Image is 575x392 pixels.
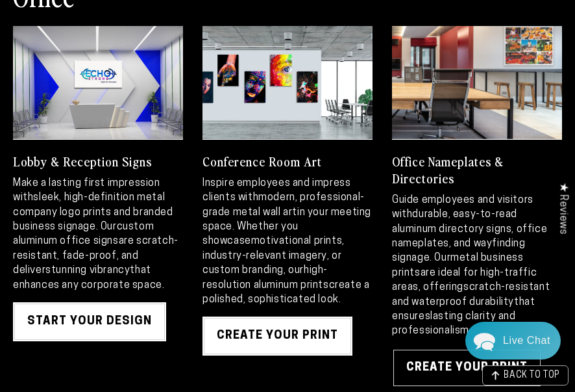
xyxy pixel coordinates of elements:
[392,282,550,307] strong: scratch-resistant and waterproof durability
[503,322,550,359] div: Contact Us Directly
[202,192,365,217] strong: modern, professional-grade metal wall art
[202,153,373,170] h3: Conference Room Art
[392,153,562,187] h3: Office Nameplates & Directories
[392,311,516,336] strong: lasting clarity and professionalism
[13,192,173,232] strong: sleek, high-definition metal company logo prints and branded business signage
[13,302,166,341] a: Start Your Design
[392,253,524,278] strong: metal business prints
[392,348,542,387] a: Create Your Print
[550,172,575,244] div: Click to open Judge.me floating reviews tab
[504,371,560,380] span: BACK TO TOP
[202,176,373,307] p: Inspire employees and impress clients with in your meeting space. Whether you showcase , our crea...
[392,193,562,339] p: Guide employees and visitors with . Our are ideal for high-traffic areas, offering that ensures .
[13,153,183,170] h3: Lobby & Reception Signs
[392,209,547,263] strong: durable, easy-to-read aluminum directory signs, office nameplates, and wayfinding signage
[45,265,130,276] strong: stunning vibrancy
[465,322,561,359] div: Chat widget toggle
[202,236,345,276] strong: motivational prints, industry-relevant imagery, or custom branding
[202,317,352,356] a: Create Your Print
[13,176,183,293] p: Make a lasting first impression with . Our are scratch-resistant, fade-proof, and deliver that en...
[202,265,329,290] strong: high-resolution aluminum prints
